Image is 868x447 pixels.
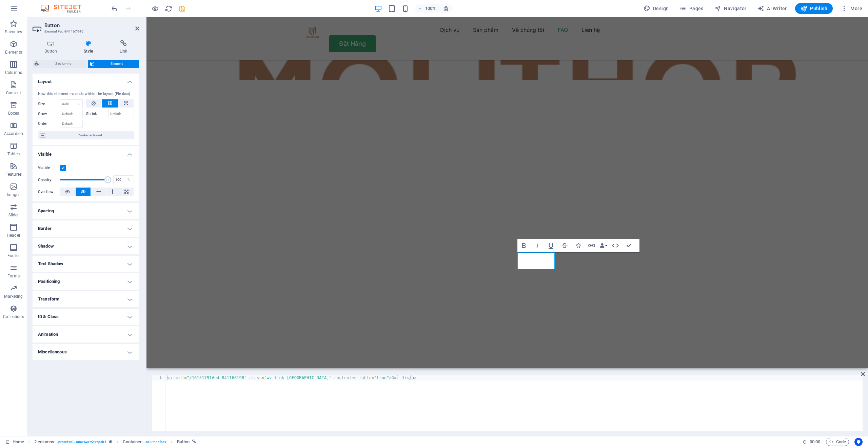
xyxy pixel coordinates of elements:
button: Usercentrics [854,438,863,446]
button: Bold (⌘B) [517,239,530,252]
button: Icons [572,239,585,252]
p: Slider [8,212,19,218]
span: Click to select. Double-click to edit [177,438,190,446]
p: Footer [7,253,20,258]
h4: Positioning [33,273,139,290]
span: More [841,5,862,12]
h4: Border [33,220,139,237]
img: Editor Logo [39,4,90,13]
span: . columns-box [144,438,166,446]
button: Publish [795,3,833,14]
nav: breadcrumb [34,438,196,446]
input: Default [60,110,83,118]
button: AI Writer [755,3,790,14]
button: Italic (⌘I) [531,239,544,252]
a: Click to cancel selection. Double-click to open Pages [5,438,24,446]
h4: Animation [33,326,139,343]
h4: Visible [33,146,139,158]
span: 00 00 [810,438,820,446]
h4: Miscellaneous [33,344,139,360]
label: Opacity [38,178,60,182]
button: 100% [415,4,439,13]
p: Features [5,172,22,177]
h4: Style [72,40,108,54]
h6: 100% [425,4,436,13]
div: How this element expands within the layout (Flexbox). [38,91,134,97]
p: Elements [5,50,22,55]
h4: Shadow [33,238,139,254]
h4: Layout [33,74,139,86]
button: HTML [609,239,622,252]
label: Shrink [86,110,108,118]
p: Accordion [4,131,23,136]
span: : [814,439,815,444]
label: Grow [38,110,60,118]
span: Container layout [47,131,132,139]
span: Publish [801,5,827,12]
i: Save (Ctrl+S) [178,5,186,13]
button: Link [585,239,598,252]
p: Header [7,233,20,238]
h4: Spacing [33,203,139,219]
h4: Transform [33,291,139,307]
p: Boxes [8,111,19,116]
button: Container layout [38,131,134,139]
button: Confirm (⌘+⏎) [623,239,635,252]
button: Strikethrough [558,239,571,252]
button: Data Bindings [599,239,608,252]
span: Navigator [714,5,747,12]
label: Order [38,120,60,128]
button: Navigator [712,3,749,14]
button: Design [641,3,672,14]
input: Default [60,120,83,128]
p: Favorites [5,29,22,35]
label: Overflow [38,188,60,196]
button: Pages [677,3,706,14]
span: Click to select. Double-click to edit [123,438,142,446]
p: Forms [7,273,20,279]
p: Columns [5,70,22,75]
span: AI Writer [757,5,787,12]
button: More [838,3,865,14]
div: % [124,176,134,184]
p: Collections [3,314,24,319]
span: Code [829,438,846,446]
label: Size [38,102,60,106]
button: 2 columns [33,60,87,68]
button: Underline (⌘U) [545,239,557,252]
button: undo [110,4,118,13]
i: This element is linked [192,440,196,444]
span: Click to select. Double-click to edit [34,438,55,446]
h4: ID & Class [33,309,139,325]
span: Element [97,60,137,68]
p: Tables [7,151,20,157]
button: Code [826,438,849,446]
h2: Button [44,22,139,28]
i: This element is a customizable preset [109,440,112,444]
h6: Session time [803,438,821,446]
label: Visible [38,164,60,172]
button: Element [88,60,139,68]
div: Design (Ctrl+Alt+Y) [641,3,672,14]
span: Pages [679,5,703,12]
h4: Link [107,40,139,54]
h4: Text Shadow [33,256,139,272]
i: On resize automatically adjust zoom level to fit chosen device. [443,5,449,12]
input: Default [108,110,134,118]
button: save [178,4,186,13]
p: Images [7,192,21,197]
span: 2 columns [41,60,85,68]
div: 1 [152,375,166,381]
span: Design [644,5,669,12]
button: Click here to leave preview mode and continue editing [151,4,159,13]
p: Marketing [4,294,23,299]
h3: Element #ed-841167946 [44,28,126,35]
i: Undo: Change text (Ctrl+Z) [111,5,118,13]
i: Reload page [165,5,173,13]
p: Content [6,90,21,96]
h4: Button [33,40,72,54]
span: . preset-columns-two-v2-repair1 [57,438,106,446]
button: reload [164,4,173,13]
